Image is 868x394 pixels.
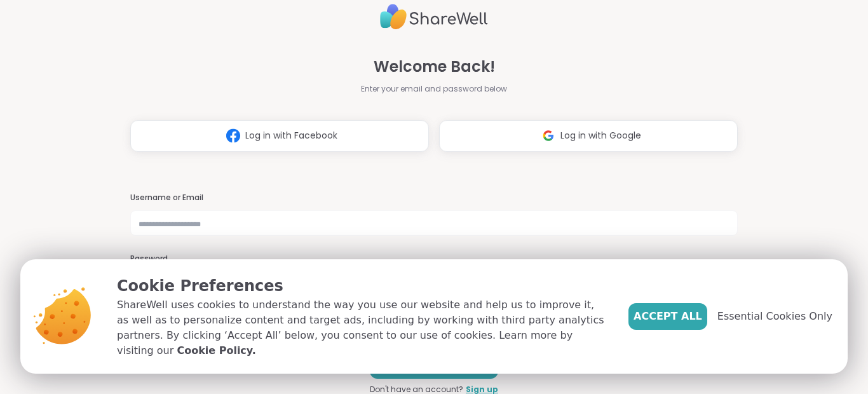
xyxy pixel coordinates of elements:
button: Log in with Facebook [130,120,429,152]
h3: Password [130,254,738,264]
span: Essential Cookies Only [717,309,832,324]
span: Log in with Facebook [245,129,337,142]
p: ShareWell uses cookies to understand the way you use our website and help us to improve it, as we... [117,297,608,358]
button: Accept All [628,303,707,330]
button: Log in with Google [439,120,738,152]
p: Cookie Preferences [117,275,608,297]
span: Enter your email and password below [361,83,507,95]
h3: Username or Email [130,193,738,203]
img: ShareWell Logomark [221,124,245,147]
a: Cookie Policy. [177,343,255,358]
span: Log in with Google [560,129,641,142]
span: Welcome Back! [374,55,495,78]
img: ShareWell Logomark [536,124,560,147]
span: Accept All [634,309,702,324]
